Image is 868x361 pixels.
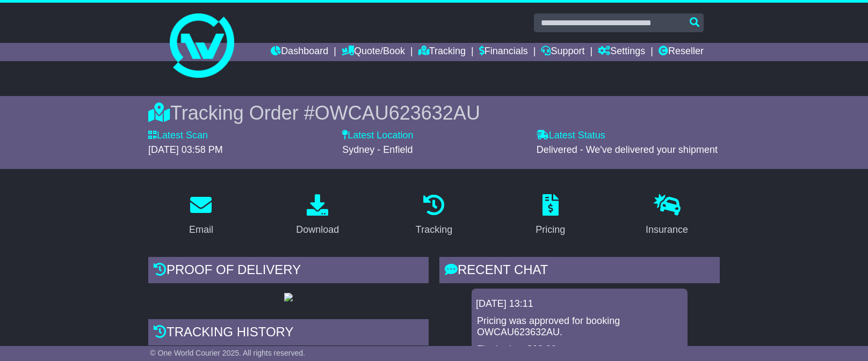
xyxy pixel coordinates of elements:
[284,293,293,301] img: GetPodImage
[148,319,429,348] div: Tracking history
[148,130,208,142] label: Latest Scan
[148,257,429,286] div: Proof of Delivery
[477,315,682,338] p: Pricing was approved for booking OWCAU623632AU.
[537,144,718,155] span: Delivered - We've delivered your shipment
[315,102,480,124] span: OWCAU623632AU
[598,43,645,61] a: Settings
[476,298,683,310] div: [DATE] 13:11
[148,144,223,155] span: [DATE] 03:58 PM
[150,349,305,357] span: © One World Courier 2025. All rights reserved.
[646,223,688,237] div: Insurance
[541,43,584,61] a: Support
[189,223,213,237] div: Email
[182,190,220,241] a: Email
[479,43,528,61] a: Financials
[342,144,413,155] span: Sydney - Enfield
[289,190,346,241] a: Download
[342,43,405,61] a: Quote/Book
[537,130,605,142] label: Latest Status
[296,223,339,237] div: Download
[416,223,452,237] div: Tracking
[439,257,720,286] div: RECENT CHAT
[536,223,565,237] div: Pricing
[271,43,328,61] a: Dashboard
[477,344,682,356] p: Final price: $93.00.
[529,190,572,241] a: Pricing
[418,43,466,61] a: Tracking
[148,101,720,124] div: Tracking Order #
[409,190,459,241] a: Tracking
[639,190,695,241] a: Insurance
[659,43,704,61] a: Reseller
[342,130,413,142] label: Latest Location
